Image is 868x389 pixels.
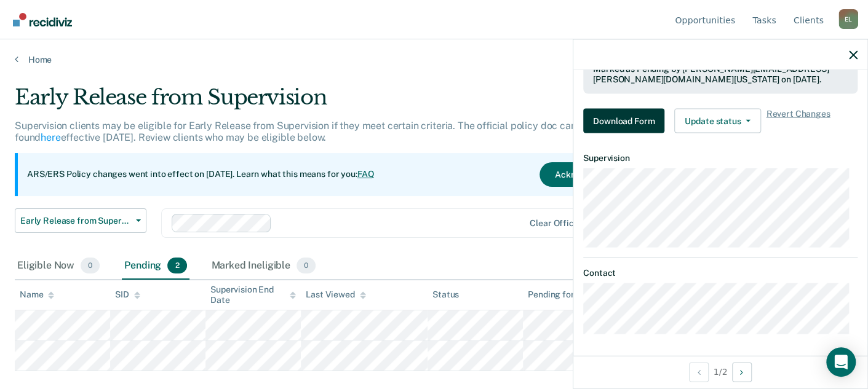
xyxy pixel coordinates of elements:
[530,218,586,229] div: Clear officers
[432,289,459,300] div: Status
[528,289,585,300] div: Pending for
[732,362,752,382] button: Next Opportunity
[583,109,669,133] a: Navigate to form link
[583,153,858,163] dt: Supervision
[167,257,186,273] span: 2
[27,168,374,181] p: ARS/ERS Policy changes went into effect on [DATE]. Learn what this means for you:
[674,109,761,133] button: Update status
[15,85,666,120] div: Early Release from Supervision
[540,162,656,187] button: Acknowledge & Close
[297,257,316,273] span: 0
[20,289,54,300] div: Name
[826,347,856,377] div: Open Intercom Messenger
[689,362,709,382] button: Previous Opportunity
[583,267,858,278] dt: Contact
[209,253,319,280] div: Marked Ineligible
[122,253,189,280] div: Pending
[766,109,830,133] span: Revert Changes
[583,109,664,133] button: Download Form
[573,355,867,388] div: 1 / 2
[593,63,848,84] div: Marked as Pending by [PERSON_NAME][EMAIL_ADDRESS][PERSON_NAME][DOMAIN_NAME][US_STATE] on [DATE].
[20,216,131,226] span: Early Release from Supervision
[15,120,590,143] p: Supervision clients may be eligible for Early Release from Supervision if they meet certain crite...
[81,257,100,273] span: 0
[357,169,375,179] a: FAQ
[115,289,140,300] div: SID
[41,132,60,143] a: here
[13,13,72,26] img: Recidiviz
[15,253,102,280] div: Eligible Now
[838,9,858,29] button: Profile dropdown button
[15,54,853,65] a: Home
[306,289,365,300] div: Last Viewed
[838,9,858,29] div: E L
[210,285,296,305] div: Supervision End Date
